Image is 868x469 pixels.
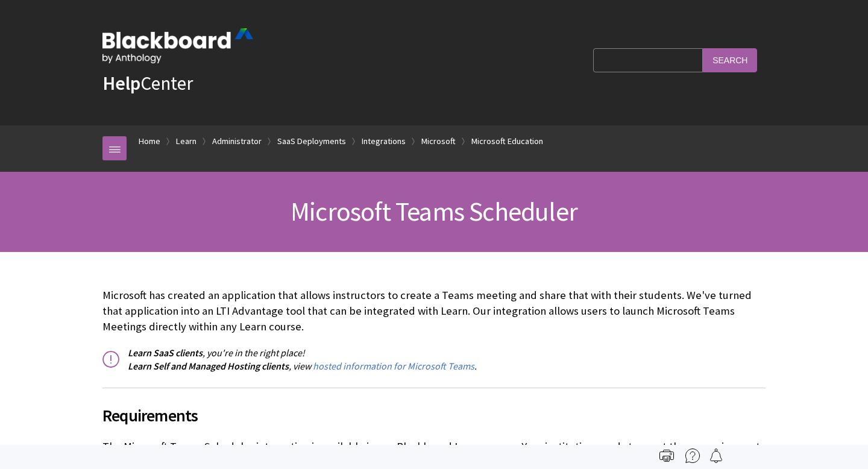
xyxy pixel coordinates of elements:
[685,449,700,463] img: More help
[709,449,723,463] img: Follow this page
[102,28,253,63] img: Blackboard by Anthology
[421,134,456,149] a: Microsoft
[703,48,757,72] input: Search
[102,71,140,95] strong: Help
[102,346,766,373] p: , you're in the right place! , view .
[102,388,766,428] h2: Requirements
[659,449,674,463] img: Print
[102,71,193,95] a: HelpCenter
[102,288,766,335] p: Microsoft has created an application that allows instructors to create a Teams meeting and share ...
[139,134,160,149] a: Home
[176,134,197,149] a: Learn
[212,134,262,149] a: Administrator
[277,134,346,149] a: SaaS Deployments
[313,360,474,373] a: hosted information for Microsoft Teams
[362,134,406,149] a: Integrations
[128,347,203,359] span: Learn SaaS clients
[291,195,577,228] span: Microsoft Teams Scheduler
[128,360,289,372] span: Learn Self and Managed Hosting clients
[471,134,543,149] a: Microsoft Education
